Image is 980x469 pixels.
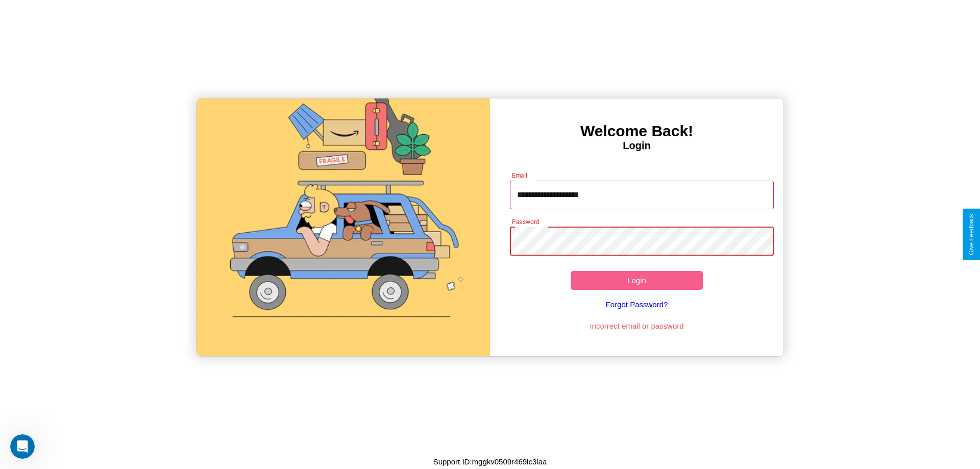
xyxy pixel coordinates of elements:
a: Forgot Password? [505,290,769,319]
img: gif [197,98,490,356]
label: Password [512,217,539,226]
p: Support ID: mggkv0509r469lc3laa [433,455,547,468]
button: Login [571,271,703,290]
div: Give Feedback [968,214,975,255]
h3: Welcome Back! [490,122,783,140]
iframe: Intercom live chat [10,434,35,459]
p: Incorrect email or password [505,319,769,333]
h4: Login [490,140,783,152]
label: Email [512,171,528,180]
